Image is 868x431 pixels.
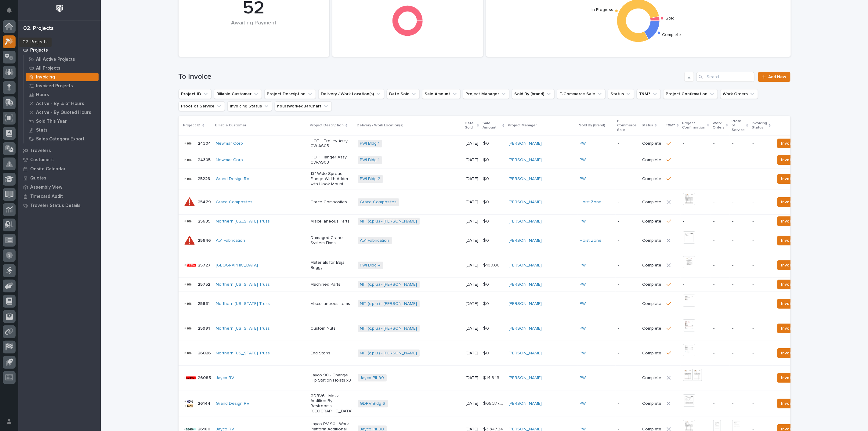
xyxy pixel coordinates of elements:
[360,282,417,287] a: NIT (c.p.u.) - [PERSON_NAME]
[24,117,101,125] a: Sold This Year
[509,158,542,163] a: [PERSON_NAME]
[557,89,606,99] button: E-Commerce Sale
[642,176,662,182] p: Complete
[580,401,587,406] a: PWI
[18,45,101,55] a: Projects
[198,400,212,406] p: 26144
[732,118,745,133] p: Proof of Service
[696,72,754,82] div: Search
[781,237,798,244] span: Invoiced
[777,399,802,408] button: Invoiced
[753,141,770,146] p: -
[179,101,225,111] button: Proof of Service
[483,156,490,163] p: $ 0
[216,401,250,406] a: Grand Design RV
[360,176,381,182] a: PWI Bldg 2
[777,174,802,184] button: Invoiced
[781,198,798,206] span: Invoiced
[30,38,49,44] p: My Work
[580,301,587,306] a: PWI
[30,166,66,172] p: Onsite Calendar
[580,219,587,224] a: PWI
[8,7,16,17] div: Notifications
[637,89,661,99] button: T&M?
[3,4,16,16] button: Notifications
[777,155,802,165] button: Invoiced
[781,374,798,382] span: Invoiced
[781,281,798,288] span: Invoiced
[781,350,798,357] span: Invoiced
[753,401,770,406] p: -
[466,301,479,306] p: [DATE]
[216,301,270,306] a: Northern [US_STATE] Truss
[30,48,48,53] p: Projects
[311,139,353,149] p: HOT!! Trolley Assy. CW-AS05
[483,175,490,182] p: $ 0
[422,89,461,99] button: Sale Amount
[713,401,727,406] p: -
[777,348,802,358] button: Invoiced
[483,374,505,381] p: $ 14,643.00
[179,253,851,278] tr: 2572725727 [GEOGRAPHIC_DATA] Materials for Baja BuggyPWI Bldg 4 [DATE]$ 100.00$ 100.00 [PERSON_NA...
[682,120,706,131] p: Project Confirmation
[777,280,802,289] button: Invoiced
[360,401,385,406] a: GDRV Bldg 6
[18,155,101,164] a: Customers
[732,158,747,163] p: -
[580,375,587,381] a: PWI
[509,238,542,243] a: [PERSON_NAME]
[642,326,662,331] p: Complete
[683,141,708,146] p: -
[179,135,851,152] tr: 2430424304 Newmar Corp HOT!! Trolley Assy. CW-AS05PWI Bldg 1 [DATE]$ 0$ 0 [PERSON_NAME] PWI -Comp...
[753,375,770,381] p: -
[580,141,587,146] a: PWI
[753,282,770,287] p: -
[311,282,353,287] p: Machined Parts
[483,350,490,356] p: $ 0
[24,108,101,117] a: Active - By Quoted Hours
[483,262,501,268] p: $ 100.00
[483,281,490,287] p: $ 0
[713,176,727,182] p: -
[24,81,101,90] a: Invoiced Projects
[618,200,638,205] p: -
[617,118,638,133] p: E-Commerce Sale
[642,351,662,356] p: Complete
[732,141,747,146] p: -
[311,351,353,356] p: End Stops
[466,326,479,331] p: [DATE]
[24,135,101,143] a: Sales Category Export
[509,351,542,356] a: [PERSON_NAME]
[777,197,802,207] button: Invoiced
[30,176,46,181] p: Quotes
[713,375,727,381] p: -
[781,156,798,164] span: Invoiced
[580,176,587,182] a: PWI
[311,301,353,306] p: Miscellaneous Items
[36,101,84,107] p: Active - By % of Hours
[642,200,662,205] p: Complete
[216,375,234,381] a: Jayco RV
[753,238,770,243] p: -
[18,164,101,173] a: Onsite Calendar
[618,158,638,163] p: -
[30,148,51,154] p: Travelers
[642,263,662,268] p: Complete
[179,390,851,417] tr: 2614426144 Grand Design RV GDRV6 - Mezz Addition By Restrooms [GEOGRAPHIC_DATA]GDRV Bldg 6 [DATE]...
[753,158,770,163] p: -
[732,282,747,287] p: -
[311,326,353,331] p: Custom Nuts
[618,375,638,381] p: -
[24,55,101,63] a: All Active Projects
[311,260,353,270] p: Materials for Baja Buggy
[24,64,101,72] a: All Projects
[36,83,73,89] p: Invoiced Projects
[360,200,397,205] a: Grace Composites
[781,400,798,407] span: Invoiced
[466,351,479,356] p: [DATE]
[311,219,353,224] p: Miscellaneous Parts
[198,374,212,381] p: 26085
[713,351,727,356] p: -
[732,351,747,356] p: -
[618,176,638,182] p: -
